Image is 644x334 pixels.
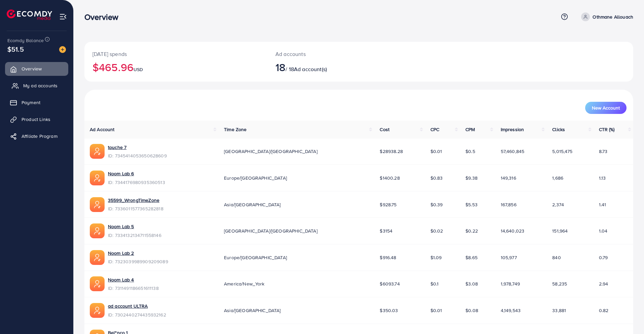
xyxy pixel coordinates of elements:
[90,171,105,185] img: ic-ads-acc.e4c84228.svg
[430,254,442,261] span: $1.09
[501,280,520,287] span: 1,978,749
[224,126,247,133] span: Time Zone
[599,201,606,208] span: 1.41
[92,50,259,58] p: [DATE] spends
[108,170,134,177] a: Noom Lab 6
[108,285,159,292] span: ID: 7311491186651611138
[108,223,134,230] a: Noom Lab 5
[552,126,565,133] span: Clicks
[108,303,148,309] a: ad account ULTRA
[22,65,42,72] span: Overview
[5,79,68,92] a: My ad accounts
[90,144,105,159] img: ic-ads-acc.e4c84228.svg
[22,133,58,140] span: Affiliate Program
[22,99,40,106] span: Payment
[380,227,392,234] span: $3154
[108,197,159,204] a: 35599_WrongTimeZone
[578,12,633,21] a: Othmane Allouach
[275,50,396,58] p: Ad accounts
[430,307,442,314] span: $0.01
[108,205,163,212] span: ID: 7336011577365282818
[224,175,287,181] span: Europe/[GEOGRAPHIC_DATA]
[108,276,134,283] a: Noom Lab 4
[23,82,58,89] span: My ad accounts
[465,148,475,155] span: $0.5
[108,311,166,318] span: ID: 7302440274435932162
[501,201,517,208] span: 167,856
[224,280,265,287] span: America/New_York
[465,227,478,234] span: $0.22
[7,9,52,20] img: logo
[108,232,161,239] span: ID: 7334132134711558146
[5,129,68,143] a: Affiliate Program
[224,148,317,155] span: [GEOGRAPHIC_DATA]/[GEOGRAPHIC_DATA]
[501,126,524,133] span: Impression
[59,13,67,21] img: menu
[90,276,105,291] img: ic-ads-acc.e4c84228.svg
[430,201,443,208] span: $0.39
[592,105,620,110] span: New Account
[90,250,105,265] img: ic-ads-acc.e4c84228.svg
[599,227,608,234] span: 1.04
[465,175,478,181] span: $9.38
[84,12,124,22] h3: Overview
[380,201,396,208] span: $928.75
[380,307,398,314] span: $350.03
[430,280,439,287] span: $0.1
[615,304,639,329] iframe: Chat
[380,148,403,155] span: $28938.28
[599,280,608,287] span: 2.94
[224,307,281,314] span: Asia/[GEOGRAPHIC_DATA]
[552,254,561,261] span: 840
[90,197,105,212] img: ic-ads-acc.e4c84228.svg
[599,254,608,261] span: 0.79
[108,258,168,265] span: ID: 7323039989909209089
[501,254,517,261] span: 105,977
[108,250,134,256] a: Noom Lab 2
[599,175,606,181] span: 1.13
[108,144,126,151] a: touche 7
[430,148,442,155] span: $0.01
[430,227,443,234] span: $0.02
[430,126,439,133] span: CPC
[599,307,609,314] span: 0.82
[501,307,521,314] span: 4,149,543
[599,126,615,133] span: CTR (%)
[275,61,396,73] h2: / 18
[92,61,259,73] h2: $465.96
[134,66,143,73] span: USD
[7,37,44,44] span: Ecomdy Balance
[465,201,478,208] span: $5.53
[552,280,567,287] span: 58,235
[380,175,400,181] span: $1400.28
[7,44,24,54] span: $51.5
[22,116,50,123] span: Product Links
[593,13,633,21] p: Othmane Allouach
[465,280,478,287] span: $3.08
[501,148,525,155] span: 57,460,845
[552,227,568,234] span: 151,964
[599,148,608,155] span: 8.73
[294,65,327,73] span: Ad account(s)
[501,227,525,234] span: 14,640,023
[90,126,115,133] span: Ad Account
[90,223,105,238] img: ic-ads-acc.e4c84228.svg
[380,126,389,133] span: Cost
[224,227,317,234] span: [GEOGRAPHIC_DATA]/[GEOGRAPHIC_DATA]
[552,201,564,208] span: 2,374
[585,102,627,114] button: New Account
[430,175,443,181] span: $0.83
[224,254,287,261] span: Europe/[GEOGRAPHIC_DATA]
[380,280,400,287] span: $6093.74
[501,175,516,181] span: 149,316
[108,152,167,159] span: ID: 7345414053650628609
[465,307,478,314] span: $0.08
[552,148,572,155] span: 5,015,475
[275,59,286,75] span: 18
[465,126,475,133] span: CPM
[90,303,105,318] img: ic-ads-acc.e4c84228.svg
[465,254,478,261] span: $8.65
[224,201,281,208] span: Asia/[GEOGRAPHIC_DATA]
[59,46,66,53] img: image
